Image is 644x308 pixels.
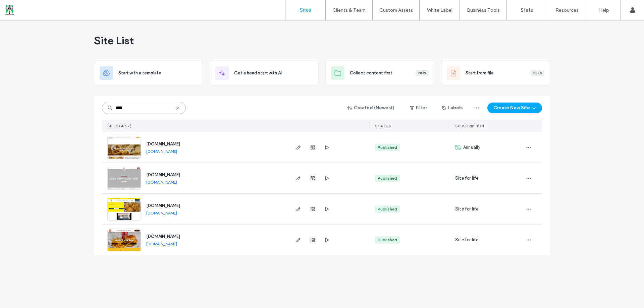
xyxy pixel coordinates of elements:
[375,124,391,128] span: STATUS
[107,124,131,128] span: SITES (4/57)
[15,5,29,11] span: Help
[325,61,434,85] div: Collect content firstNew
[210,61,319,85] div: Get a head start with AI
[332,7,366,13] label: Clients & Team
[455,206,479,212] span: Site for life
[378,237,397,243] div: Published
[455,175,479,182] span: Site for life
[487,103,542,113] button: Create New Site
[146,210,177,215] a: [DOMAIN_NAME]
[146,203,180,208] a: [DOMAIN_NAME]
[300,7,311,13] label: Sites
[146,234,180,239] a: [DOMAIN_NAME]
[379,7,413,13] label: Custom Assets
[146,149,177,154] a: [DOMAIN_NAME]
[463,144,481,151] span: Annually
[146,141,180,146] a: [DOMAIN_NAME]
[436,103,469,113] button: Labels
[146,241,177,246] a: [DOMAIN_NAME]
[403,103,433,113] button: Filter
[234,70,282,76] span: Get a head start with AI
[94,61,203,85] div: Start with a template
[378,175,397,181] div: Published
[599,7,609,13] label: Help
[521,7,533,13] label: Stats
[378,206,397,212] div: Published
[118,70,161,76] span: Start with a template
[555,7,579,13] label: Resources
[94,34,134,47] span: Site List
[455,237,479,243] span: Site for life
[350,70,392,76] span: Collect content first
[146,172,180,177] a: [DOMAIN_NAME]
[416,70,429,76] div: New
[467,7,500,13] label: Business Tools
[531,70,544,76] div: Beta
[378,144,397,150] div: Published
[441,61,550,85] div: Start from fileBeta
[466,70,494,76] span: Start from file
[455,124,484,128] span: SUBSCRIPTION
[342,103,400,113] button: Created (Newest)
[146,180,177,185] a: [DOMAIN_NAME]
[427,7,452,13] label: White Label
